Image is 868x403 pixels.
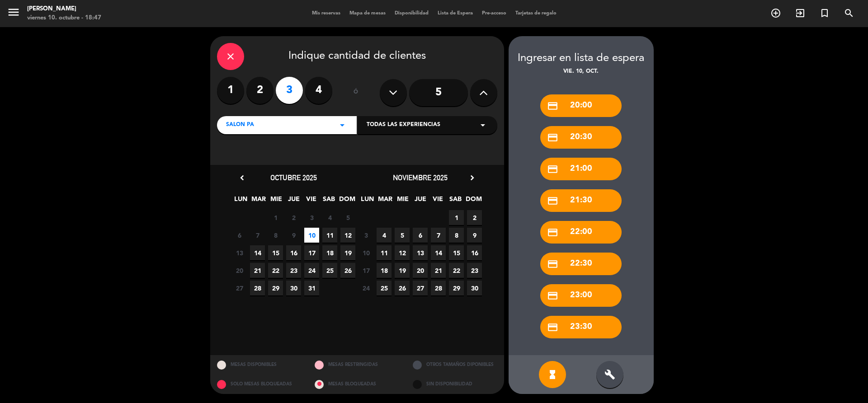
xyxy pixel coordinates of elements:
span: VIE [430,194,445,209]
span: 23 [286,263,301,278]
span: 3 [359,228,373,243]
span: 20 [232,263,247,278]
span: Lista de Espera [433,11,477,16]
div: Ingresar en lista de espera [509,50,654,67]
span: noviembre 2025 [393,173,448,182]
i: close [225,51,236,62]
span: 28 [250,281,265,295]
div: MESAS BLOQUEADAS [308,375,406,394]
span: 15 [268,245,283,260]
span: 2 [467,210,482,225]
i: chevron_right [467,173,477,183]
span: 25 [322,263,337,278]
span: Todas las experiencias [367,121,440,130]
span: 30 [286,281,301,295]
span: MAR [251,194,266,209]
div: SOLO MESAS BLOQUEADAS [210,375,308,394]
label: 2 [246,77,274,104]
span: 5 [340,210,355,225]
i: credit_card [547,322,558,333]
span: 27 [232,281,247,295]
div: viernes 10. octubre - 18:47 [27,14,101,23]
span: MAR [377,194,392,209]
div: 20:00 [540,94,622,117]
div: 23:30 [540,316,622,338]
span: 26 [395,281,410,295]
span: 8 [449,228,464,243]
span: 4 [377,228,392,243]
span: 12 [395,245,410,260]
span: 27 [413,281,428,295]
span: 25 [377,281,392,295]
span: 21 [431,263,446,278]
div: MESAS DISPONIBLES [210,355,308,375]
span: 7 [431,228,446,243]
span: Disponibilidad [390,11,433,16]
span: 8 [268,228,283,243]
i: turned_in_not [819,8,830,19]
span: Tarjetas de regalo [511,11,561,16]
span: 13 [413,245,428,260]
span: 13 [232,245,247,260]
span: SAB [448,194,463,209]
span: 18 [322,245,337,260]
span: 19 [395,263,410,278]
span: MIE [395,194,410,209]
i: credit_card [547,164,558,175]
span: 14 [250,245,265,260]
span: MIE [269,194,283,209]
i: arrow_drop_down [477,120,488,131]
span: 1 [449,210,464,225]
div: 22:30 [540,253,622,275]
span: 28 [431,281,446,295]
i: build [604,369,615,380]
div: OTROS TAMAÑOS DIPONIBLES [406,355,504,375]
span: 14 [431,245,446,260]
span: 31 [304,281,319,295]
span: Pre-acceso [477,11,511,16]
div: SIN DISPONIBILIDAD [406,375,504,394]
i: credit_card [547,132,558,143]
span: VIE [304,194,319,209]
span: 21 [250,263,265,278]
div: Indique cantidad de clientes [217,43,497,70]
span: 3 [304,210,319,225]
span: 5 [395,228,410,243]
span: 2 [286,210,301,225]
div: 22:00 [540,221,622,244]
span: 10 [304,228,319,243]
div: ó [341,77,371,108]
div: [PERSON_NAME] [27,5,101,14]
label: 1 [217,77,244,104]
span: 20 [413,263,428,278]
span: 17 [304,245,319,260]
label: 3 [276,77,303,104]
div: 21:30 [540,189,622,212]
span: 17 [359,263,373,278]
span: 19 [340,245,355,260]
span: 26 [340,263,355,278]
div: 23:00 [540,284,622,307]
div: MESAS RESTRINGIDAS [308,355,406,375]
span: 11 [377,245,392,260]
span: 6 [413,228,428,243]
i: chevron_left [237,173,247,183]
span: Mis reservas [307,11,345,16]
span: 22 [449,263,464,278]
i: search [844,8,854,19]
span: 30 [467,281,482,295]
span: 16 [286,245,301,260]
span: 9 [286,228,301,243]
span: Mapa de mesas [345,11,390,16]
span: LUN [233,194,248,209]
span: 29 [268,281,283,295]
i: add_circle_outline [770,8,781,19]
i: credit_card [547,258,558,270]
div: 21:00 [540,158,622,180]
label: 4 [305,77,332,104]
span: 29 [449,281,464,295]
i: credit_card [547,290,558,301]
span: 18 [377,263,392,278]
i: credit_card [547,195,558,206]
i: menu [7,5,20,19]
